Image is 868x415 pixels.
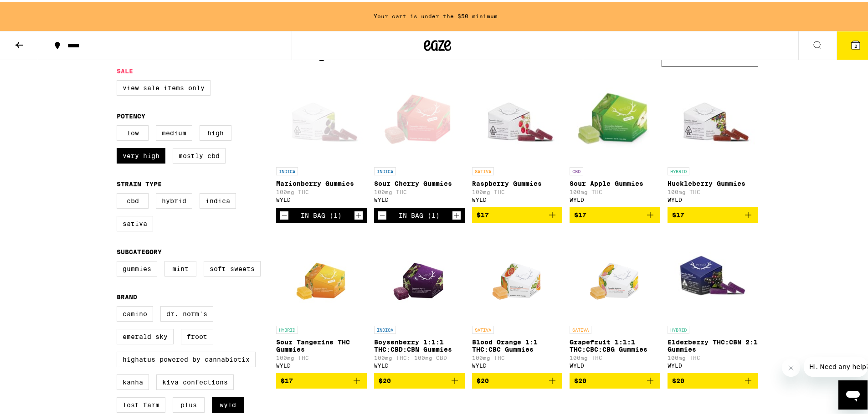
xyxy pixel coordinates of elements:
label: Kiva Confections [156,373,234,388]
img: WYLD - Blood Orange 1:1 THC:CBC Gummies [485,228,550,319]
p: Blood Orange 1:1 THC:CBC Gummies [472,337,563,351]
div: WYLD [668,361,758,367]
p: Boysenberry 1:1:1 THC:CBD:CBN Gummies [374,337,465,351]
label: Emerald Sky [117,327,174,343]
p: SATIVA [570,324,591,332]
p: 100mg THC [570,353,660,359]
p: HYBRID [276,324,298,332]
p: Marionberry Gummies [276,178,367,185]
div: WYLD [668,195,758,201]
img: WYLD - Sour Apple Gummies [570,70,660,161]
legend: Sale [117,66,133,73]
p: Sour Cherry Gummies [374,178,465,185]
button: Add to bag [668,371,758,387]
span: $20 [672,375,684,383]
label: Mint [164,259,196,275]
label: Camino [117,304,153,320]
a: Open page for Marionberry Gummies from WYLD [276,70,367,206]
p: HYBRID [668,165,689,174]
p: 100mg THC [668,353,758,359]
legend: Strain Type [117,179,162,186]
img: WYLD - Sour Tangerine THC Gummies [289,228,354,319]
a: Open page for Raspberry Gummies from WYLD [472,70,563,205]
span: $20 [574,375,586,383]
div: In Bag (1) [399,210,440,217]
p: Elderberry THC:CBN 2:1 Gummies [668,337,758,351]
button: Add to bag [570,371,660,387]
label: WYLD [212,395,244,411]
p: Grapefruit 1:1:1 THC:CBC:CBG Gummies [570,337,660,351]
label: Indica [200,191,236,207]
div: WYLD [276,361,367,367]
p: Huckleberry Gummies [668,178,758,185]
div: WYLD [570,195,660,201]
p: CBD [570,165,583,174]
button: Add to bag [374,371,465,387]
label: View Sale Items Only [117,78,211,94]
p: HYBRID [668,324,689,332]
img: WYLD - Raspberry Gummies [472,70,563,161]
a: Open page for Blood Orange 1:1 THC:CBC Gummies from WYLD [472,228,563,371]
label: Medium [156,123,192,139]
p: INDICA [374,324,396,332]
div: WYLD [374,195,465,201]
button: Increment [452,209,461,218]
p: SATIVA [472,165,494,174]
p: 100mg THC [668,187,758,193]
label: PLUS [173,395,205,411]
label: Froot [181,327,213,343]
div: WYLD [472,195,563,201]
a: Open page for Elderberry THC:CBN 2:1 Gummies from WYLD [668,228,758,371]
label: Kanha [117,373,149,388]
iframe: Message from company [804,355,868,375]
button: Add to bag [472,205,563,221]
label: CBD [117,191,149,207]
label: Gummies [117,259,157,275]
a: Open page for Boysenberry 1:1:1 THC:CBD:CBN Gummies from WYLD [374,228,465,371]
div: WYLD [472,361,563,367]
button: Add to bag [570,205,660,221]
p: SATIVA [472,324,494,332]
legend: Potency [117,111,145,118]
span: $20 [477,375,489,383]
span: $17 [281,375,293,383]
img: WYLD - Elderberry THC:CBN 2:1 Gummies [668,228,758,319]
legend: Subcategory [117,246,162,254]
p: Sour Tangerine THC Gummies [276,337,367,351]
div: WYLD [276,195,367,201]
a: Open page for Huckleberry Gummies from WYLD [668,70,758,205]
p: 100mg THC [472,353,563,359]
p: Sour Apple Gummies [570,178,660,185]
p: 100mg THC [276,353,367,359]
p: 100mg THC [472,187,563,193]
button: Increment [354,209,363,218]
label: Dr. Norm's [160,304,213,320]
label: High [200,123,231,139]
span: $17 [574,210,586,217]
span: $17 [477,210,489,217]
iframe: Close message [782,357,800,375]
button: Add to bag [668,205,758,221]
span: $20 [379,375,391,383]
span: 2 [854,41,857,47]
label: Lost Farm [117,395,165,411]
label: Soft Sweets [204,259,261,275]
img: WYLD - Boysenberry 1:1:1 THC:CBD:CBN Gummies [387,228,452,319]
label: Highatus Powered by Cannabiotix [117,350,256,365]
p: 100mg THC [276,187,367,193]
label: Low [117,123,149,139]
a: Open page for Sour Apple Gummies from WYLD [570,70,660,205]
button: Decrement [378,209,387,218]
label: Sativa [117,214,153,230]
a: Open page for Sour Cherry Gummies from WYLD [374,70,465,206]
div: In Bag (1) [301,210,342,217]
p: 100mg THC: 100mg CBD [374,353,465,359]
p: 100mg THC [570,187,660,193]
p: INDICA [374,165,396,174]
img: WYLD - Huckleberry Gummies [668,70,758,161]
iframe: Button to launch messaging window [838,379,868,408]
label: Very High [117,146,165,162]
img: WYLD - Grapefruit 1:1:1 THC:CBC:CBG Gummies [582,228,647,319]
button: Add to bag [276,371,367,387]
a: Open page for Sour Tangerine THC Gummies from WYLD [276,228,367,371]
